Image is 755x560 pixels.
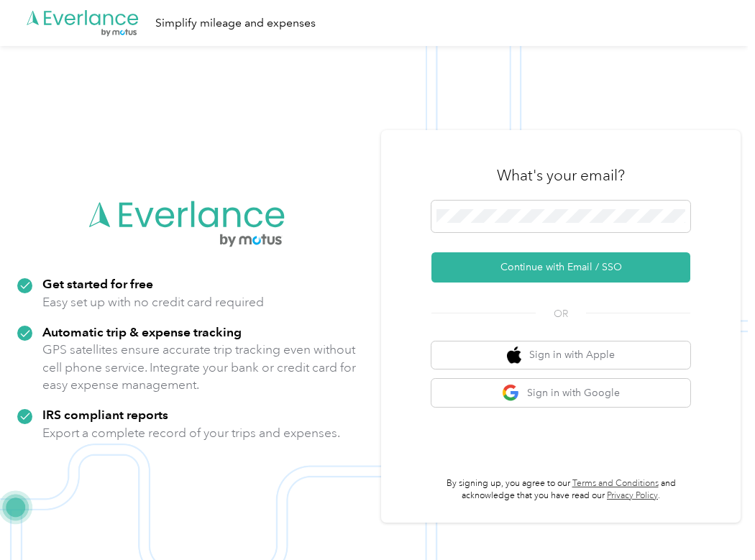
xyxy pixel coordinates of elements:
button: google logoSign in with Google [431,379,690,407]
span: OR [536,306,586,321]
strong: IRS compliant reports [42,407,168,422]
button: Continue with Email / SSO [431,252,690,283]
p: Export a complete record of your trips and expenses. [42,424,340,442]
p: GPS satellites ensure accurate trip tracking even without cell phone service. Integrate your bank... [42,341,357,394]
button: apple logoSign in with Apple [431,341,690,369]
img: google logo [502,384,520,402]
img: apple logo [507,346,521,364]
a: Terms and Conditions [572,478,659,489]
iframe: Everlance-gr Chat Button Frame [674,479,755,560]
strong: Automatic trip & expense tracking [42,324,242,339]
a: Privacy Policy [607,490,658,501]
h3: What's your email? [497,165,625,185]
p: By signing up, you agree to our and acknowledge that you have read our . [431,477,690,502]
strong: Get started for free [42,276,153,291]
p: Easy set up with no credit card required [42,293,264,311]
div: Simplify mileage and expenses [155,14,316,32]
